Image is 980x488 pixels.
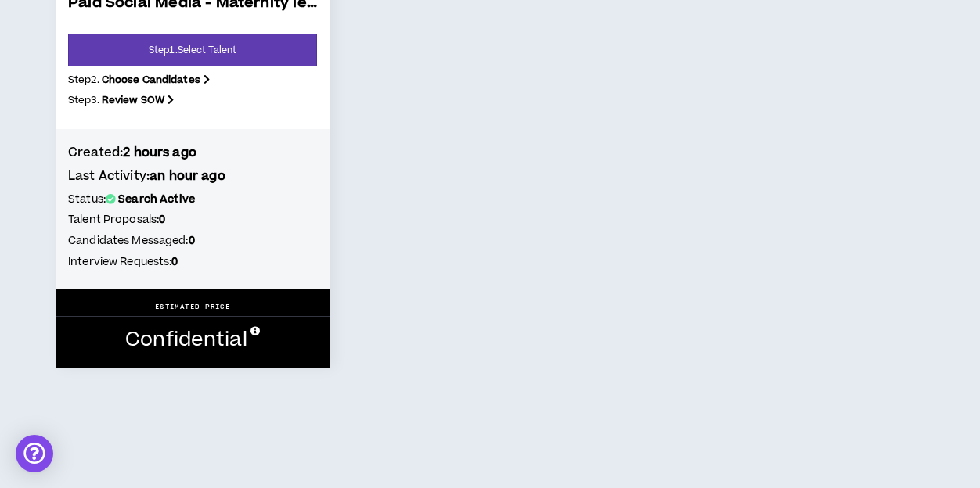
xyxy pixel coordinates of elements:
[68,144,317,161] h4: Created:
[68,232,317,249] h5: Candidates Messaged:
[102,73,200,87] b: Choose Candidates
[68,191,317,208] h5: Status:
[150,167,225,185] b: an hour ago
[68,34,317,66] a: Step1.Select Talent
[125,325,260,355] p: Confidential
[171,254,178,270] b: 0
[102,93,164,107] b: Review SOW
[68,211,317,228] h5: Talent Proposals:
[16,435,53,472] div: Open Intercom Messenger
[68,73,317,87] p: Step 2 .
[68,253,317,271] h5: Interview Requests:
[123,144,196,161] b: 2 hours ago
[68,93,317,107] p: Step 3 .
[155,302,231,311] p: ESTIMATED PRICE
[68,167,317,185] h4: Last Activity:
[118,192,195,207] b: Search Active
[159,212,165,228] b: 0
[189,233,195,249] b: 0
